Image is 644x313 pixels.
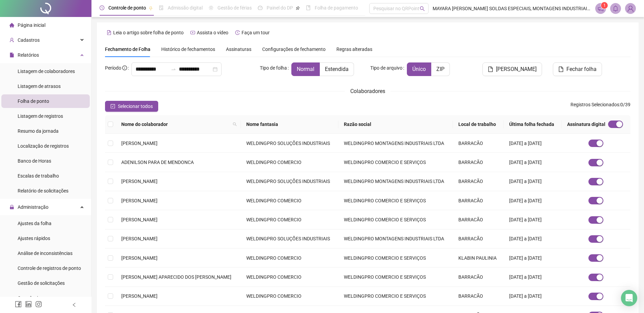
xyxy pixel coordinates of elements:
[338,210,453,229] td: WELDINGPRO COMERCIO E SERVIÇOS
[436,66,444,72] span: ZIP
[121,198,158,203] span: [PERSON_NAME]
[504,134,561,153] td: [DATE] a [DATE]
[306,5,311,10] span: book
[453,268,504,287] td: BARRACÃO
[453,229,504,248] td: BARRACÃO
[338,287,453,306] td: WELDINGPRO COMERCIO E SERVIÇOS
[107,30,111,35] span: file-text
[262,47,326,52] span: Configurações de fechamento
[159,5,164,10] span: file-done
[625,3,636,14] img: 81816
[9,53,14,57] span: file
[325,66,349,72] span: Estendida
[453,248,504,268] td: KLABIN PAULINIA
[338,268,453,287] td: WELDINGPRO COMERCIO E SERVIÇOS
[338,172,453,191] td: WELDINGPRO MONTAGENS INDUSTRIAIS LTDA
[18,236,50,241] span: Ajustes rápidos
[190,30,195,35] span: youtube
[171,67,176,72] span: swap-right
[233,122,237,126] span: search
[18,251,72,256] span: Análise de inconsistências
[9,23,14,27] span: home
[453,134,504,153] td: BARRACÃO
[9,205,14,209] span: lock
[235,30,240,35] span: history
[496,65,537,73] span: [PERSON_NAME]
[9,38,14,42] span: user-add
[242,30,270,35] span: Faça um tour
[18,128,59,134] span: Resumo da jornada
[18,22,45,28] span: Página inicial
[121,160,194,165] span: ADENILSON PARA DE MENDONCA
[121,217,158,222] span: [PERSON_NAME]
[241,115,338,134] th: Nome fantasia
[217,5,252,11] span: Gestão de férias
[558,67,564,72] span: file
[231,119,238,129] span: search
[336,47,372,52] span: Regras alteradas
[267,5,293,11] span: Painel do DP
[453,287,504,306] td: BARRACÃO
[18,173,59,179] span: Escalas de trabalho
[453,115,504,134] th: Local de trabalho
[297,66,314,72] span: Normal
[601,2,608,9] sup: 1
[121,255,158,261] span: [PERSON_NAME]
[121,274,231,280] span: [PERSON_NAME] APARECIDO DOS [PERSON_NAME]
[258,5,263,10] span: dashboard
[105,47,150,52] span: Fechamento de Folha
[296,6,300,10] span: pushpin
[18,113,63,119] span: Listagem de registros
[338,134,453,153] td: WELDINGPRO MONTAGENS INDUSTRIAIS LTDA
[241,172,338,191] td: WELDINGPRO SOLUÇÕES INDUSTRIAIS
[315,5,358,11] span: Folha de pagamento
[241,287,338,306] td: WELDINGPRO COMERCIO
[121,121,230,128] span: Nome do colaborador
[504,210,561,229] td: [DATE] a [DATE]
[18,158,51,164] span: Banco de Horas
[504,172,561,191] td: [DATE] a [DATE]
[570,101,630,112] span: : 0 / 39
[482,62,542,76] button: [PERSON_NAME]
[118,103,153,110] span: Selecionar todos
[35,301,42,308] span: instagram
[241,153,338,172] td: WELDINGPRO COMERCIO
[18,204,48,210] span: Administração
[504,268,561,287] td: [DATE] a [DATE]
[260,64,287,72] span: Tipo de folha
[105,101,158,112] button: Selecionar todos
[603,3,606,8] span: 1
[504,153,561,172] td: [DATE] a [DATE]
[18,69,75,74] span: Listagem de colaboradores
[504,191,561,210] td: [DATE] a [DATE]
[504,287,561,306] td: [DATE] a [DATE]
[18,221,51,226] span: Ajustes da folha
[121,141,158,146] span: [PERSON_NAME]
[18,98,49,104] span: Folha de ponto
[18,188,68,194] span: Relatório de solicitações
[338,115,453,134] th: Razão social
[122,66,127,70] span: info-circle
[226,47,251,52] span: Assinaturas
[149,6,153,10] span: pushpin
[25,301,32,308] span: linkedin
[121,293,158,299] span: [PERSON_NAME]
[18,295,43,301] span: Ocorrências
[18,280,65,286] span: Gestão de solicitações
[105,65,121,71] span: Período
[113,30,184,35] span: Leia o artigo sobre folha de ponto
[197,30,228,35] span: Assista o vídeo
[453,191,504,210] td: BARRACÃO
[18,52,39,58] span: Relatórios
[412,66,426,72] span: Único
[504,248,561,268] td: [DATE] a [DATE]
[209,5,213,10] span: sun
[598,5,604,12] span: notification
[18,37,40,43] span: Cadastros
[370,64,402,72] span: Tipo de arquivo
[621,290,637,306] div: Open Intercom Messenger
[241,268,338,287] td: WELDINGPRO COMERCIO
[241,210,338,229] td: WELDINGPRO COMERCIO
[241,134,338,153] td: WELDINGPRO SOLUÇÕES INDUSTRIAIS
[338,153,453,172] td: WELDINGPRO COMERCIO E SERVIÇOS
